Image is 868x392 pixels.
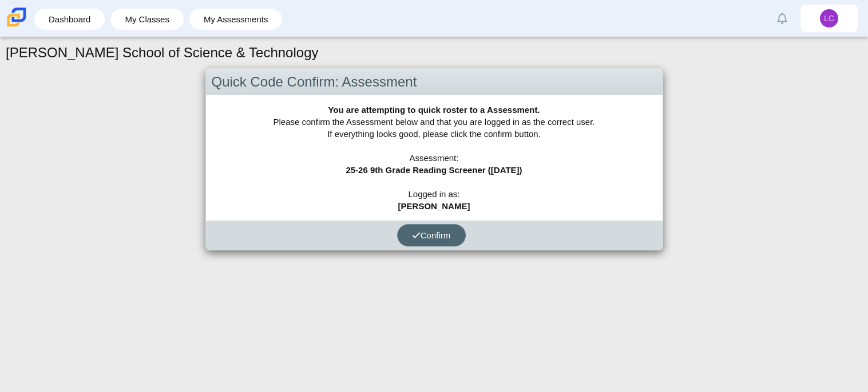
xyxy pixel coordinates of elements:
a: Alerts [770,6,795,31]
b: [PERSON_NAME] [398,201,470,211]
b: 25-26 9th Grade Reading Screener ([DATE]) [346,165,522,175]
a: My Classes [116,9,178,30]
span: Confirm [412,230,451,240]
button: Confirm [397,224,466,246]
img: Carmen School of Science & Technology [5,5,29,29]
h1: [PERSON_NAME] School of Science & Technology [6,43,319,62]
span: LC [824,14,834,22]
a: Dashboard [40,9,99,30]
b: You are attempting to quick roster to a Assessment. [328,105,540,115]
a: Carmen School of Science & Technology [5,21,29,31]
div: Quick Code Confirm: Assessment [206,69,663,96]
a: My Assessments [195,9,277,30]
a: LC [800,5,858,32]
div: Please confirm the Assessment below and that you are logged in as the correct user. If everything... [206,95,663,221]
